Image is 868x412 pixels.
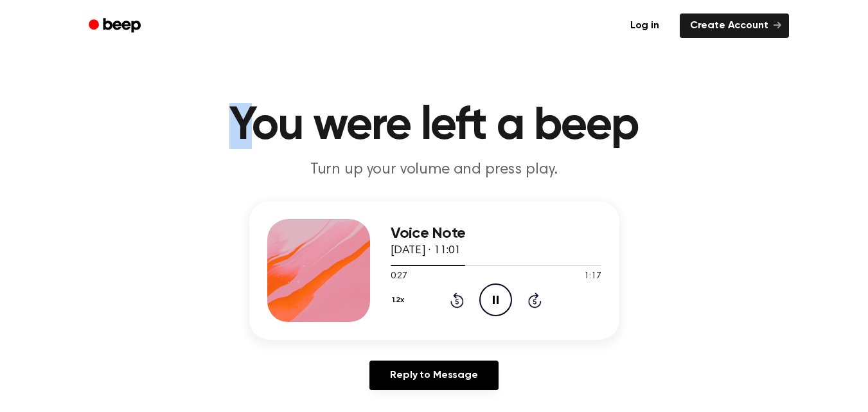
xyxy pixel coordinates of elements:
a: Beep [80,13,152,39]
a: Reply to Message [369,361,498,390]
span: 1:17 [584,270,601,283]
span: [DATE] · 11:01 [391,245,461,256]
a: Create Account [680,13,789,38]
h3: Voice Note [391,225,601,242]
p: Turn up your volume and press play. [188,159,681,181]
h1: You were left a beep [105,103,763,149]
a: Log in [617,11,672,40]
button: 1.2x [391,289,409,311]
span: 0:27 [391,270,407,283]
